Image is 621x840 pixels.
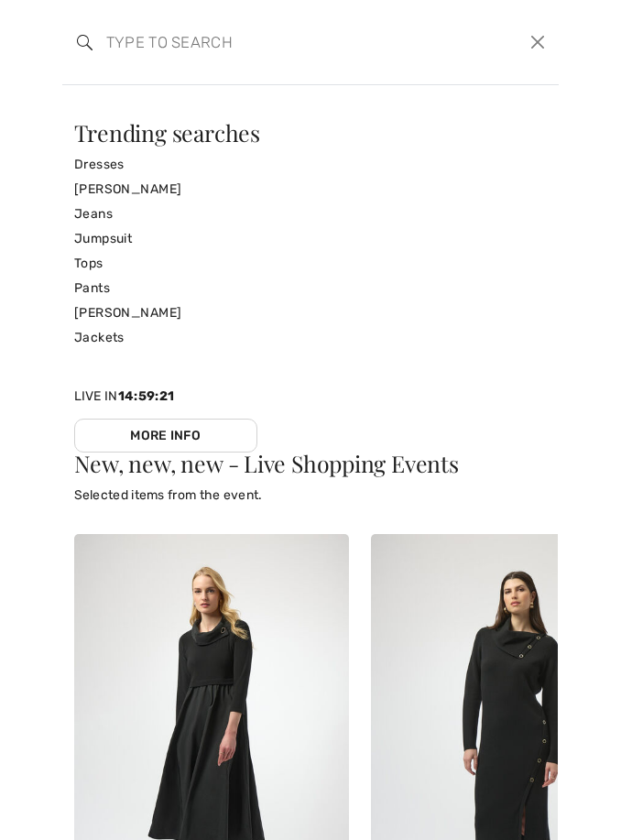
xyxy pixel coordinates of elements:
[74,325,548,350] a: Jackets
[74,485,548,505] p: Selected items from the event.
[74,202,548,226] a: Jeans
[74,152,548,177] a: Dresses
[74,300,548,325] a: [PERSON_NAME]
[74,448,459,478] span: New, new, new - Live Shopping Events
[74,177,548,202] a: [PERSON_NAME]
[74,251,548,276] a: Tops
[74,226,548,251] a: Jumpsuit
[74,387,257,453] div: Live In
[74,122,548,145] div: Trending searches
[525,28,551,56] button: Close
[42,13,80,29] span: Help
[93,15,429,70] input: TYPE TO SEARCH
[74,276,548,300] a: Pants
[77,35,93,50] img: search the website
[74,419,257,453] a: More Info
[118,388,174,404] span: 14:59:21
